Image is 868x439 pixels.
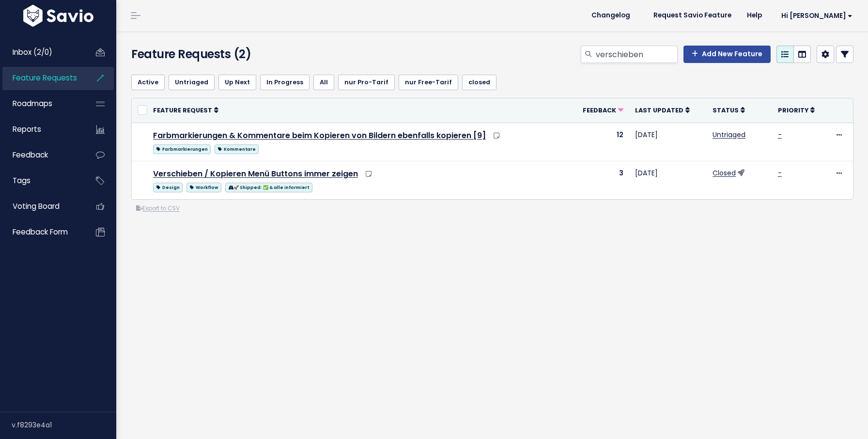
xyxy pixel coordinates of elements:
[169,75,215,90] a: Untriaged
[13,73,77,83] span: Feature Requests
[21,5,96,27] img: logo-white.9d6f32f41409.svg
[13,201,60,211] span: Voting Board
[13,227,68,237] span: Feedback form
[131,75,853,90] ul: Filter feature requests
[153,183,183,192] span: Design
[153,181,183,193] a: Design
[13,98,52,109] span: Roadmaps
[583,106,616,114] span: Feedback
[2,118,80,141] a: Reports
[260,75,310,90] a: In Progress
[781,12,852,19] span: Hi [PERSON_NAME]
[778,105,815,115] a: Priority
[218,75,256,90] a: Up Next
[153,168,358,179] a: Verschieben / Kopieren Menü Buttons immer zeigen
[13,124,41,134] span: Reports
[186,183,221,192] span: Workflow
[225,183,312,192] span: 🚀 Shipped: ✅ & alle informiert
[635,106,683,114] span: Last Updated
[13,175,31,186] span: Tags
[713,106,739,114] span: Status
[2,67,80,89] a: Feature Requests
[153,142,211,155] a: Farbmarkierungen
[568,161,629,199] td: 3
[629,123,707,161] td: [DATE]
[2,170,80,192] a: Tags
[2,144,80,166] a: Feedback
[591,12,630,19] span: Changelog
[399,75,458,90] a: nur Free-Tarif
[186,181,221,193] a: Workflow
[215,144,259,154] span: Kommentare
[12,412,116,438] div: v.f8293e4a1
[131,75,165,90] a: Active
[583,105,623,115] a: Feedback
[2,195,80,218] a: Voting Board
[629,161,707,199] td: [DATE]
[568,123,629,161] td: 12
[778,106,808,114] span: Priority
[739,8,770,23] a: Help
[778,130,782,140] a: -
[2,221,80,243] a: Feedback form
[646,8,739,23] a: Request Savio Feature
[13,150,48,160] span: Feedback
[2,93,80,115] a: Roadmaps
[131,46,362,63] h4: Feature Requests (2)
[778,168,782,178] a: -
[635,105,690,115] a: Last Updated
[153,130,486,141] a: Farbmarkierungen & Kommentare beim Kopieren von Bildern ebenfalls kopieren [9]
[2,41,80,63] a: Inbox (2/0)
[153,105,218,115] a: Feature Request
[136,204,180,212] a: Export to CSV
[713,130,745,140] a: Untriaged
[462,75,496,90] a: closed
[313,75,334,90] a: All
[683,46,771,63] a: Add New Feature
[713,168,736,178] a: Closed
[215,142,259,155] a: Kommentare
[770,8,860,23] a: Hi [PERSON_NAME]
[153,106,212,114] span: Feature Request
[713,105,745,115] a: Status
[153,144,211,154] span: Farbmarkierungen
[595,46,678,63] input: Search features...
[338,75,395,90] a: nur Pro-Tarif
[13,47,52,57] span: Inbox (2/0)
[225,181,312,193] a: 🚀 Shipped: ✅ & alle informiert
